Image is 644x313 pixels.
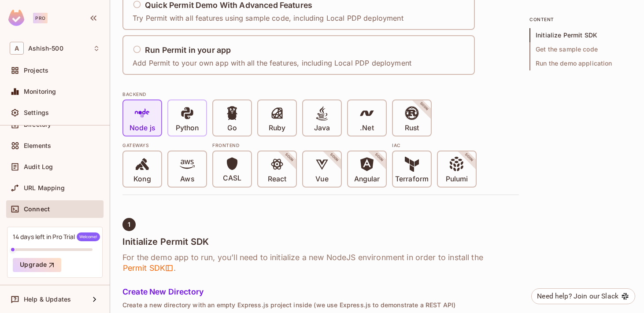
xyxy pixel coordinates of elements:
[24,163,53,170] span: Audit Log
[24,109,49,116] span: Settings
[122,302,519,309] p: Create a new directory with an empty Express.js project inside (we use Express.js to demonstrate ...
[24,296,71,303] span: Help & Updates
[122,252,519,273] h6: For the demo app to run, you’ll need to initialize a new NodeJS environment in order to install t...
[529,56,635,70] span: Run the demo application
[145,1,312,10] h5: Quick Permit Demo With Advanced Features
[362,140,396,175] span: SOON
[130,124,155,133] p: Node js
[24,184,65,191] span: URL Mapping
[176,124,199,133] p: Python
[537,291,618,302] div: Need help? Join our Slack
[446,175,468,184] p: Pulumi
[314,124,330,133] p: Java
[24,88,56,95] span: Monitoring
[24,142,51,149] span: Elements
[24,67,48,74] span: Projects
[77,232,100,241] span: Welcome!
[122,91,519,98] div: BACKEND
[212,142,387,149] div: Frontend
[529,28,635,42] span: Initialize Permit SDK
[145,46,231,55] h5: Run Permit in your app
[529,16,632,23] p: content
[354,175,380,184] p: Angular
[28,45,63,52] span: Workspace: Ashish-500
[268,175,286,184] p: React
[452,140,486,175] span: SOON
[8,10,24,26] img: SReyMgAAAABJRU5ErkJggg==
[133,13,403,23] p: Try Permit with all features using sample code, including Local PDP deployment
[13,232,100,241] div: 14 days left in Pro Trial
[227,124,237,133] p: Go
[122,263,174,273] span: Permit SDK
[13,258,61,272] button: Upgrade
[122,142,207,149] div: Gateways
[315,175,328,184] p: Vue
[10,42,24,55] span: A
[122,236,519,247] h4: Initialize Permit SDK
[529,42,635,56] span: Get the sample code
[317,140,352,175] span: SOON
[133,175,151,184] p: Kong
[24,206,50,213] span: Connect
[272,140,307,175] span: SOON
[180,175,194,184] p: Aws
[223,174,241,183] p: CASL
[133,58,411,68] p: Add Permit to your own app with all the features, including Local PDP deployment
[392,142,477,149] div: IAC
[122,287,519,296] h5: Create New Directory
[33,13,48,23] div: Pro
[360,124,374,133] p: .Net
[128,221,130,228] span: 1
[269,124,285,133] p: Ruby
[407,89,441,124] span: SOON
[405,124,419,133] p: Rust
[395,175,429,184] p: Terraform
